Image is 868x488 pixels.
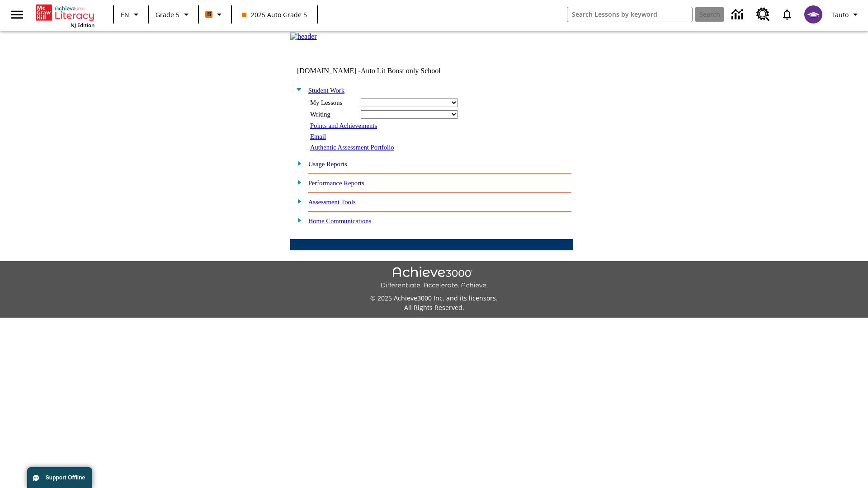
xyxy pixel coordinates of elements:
a: Resource Center, Will open in new tab [751,2,775,27]
td: [DOMAIN_NAME] - [297,67,463,75]
a: Home Communications [308,217,372,225]
img: avatar image [804,5,822,23]
span: Grade 5 [156,10,179,19]
span: 2025 Auto Grade 5 [242,10,307,19]
input: search field [567,7,692,22]
a: Data Center [726,2,751,27]
a: Notifications [775,3,799,26]
a: Authentic Assessment Portfolio [310,144,394,151]
a: Assessment Tools [308,198,356,206]
a: Performance Reports [308,179,364,187]
img: header [290,33,317,41]
span: Support Offline [46,474,85,481]
button: Boost Class color is orange. Change class color [202,6,228,23]
span: NJ Edition [71,22,94,28]
button: Select a new avatar [799,3,828,26]
button: Grade: Grade 5, Select a grade [152,6,195,23]
a: Student Work [308,87,344,94]
img: plus.gif [292,216,302,224]
a: Email [310,133,326,140]
nobr: Auto Lit Boost only School [361,67,441,75]
button: Open side menu [4,1,30,28]
a: Points and Achievements [310,122,377,129]
a: Usage Reports [308,160,347,168]
img: plus.gif [292,197,302,205]
span: B [207,9,211,20]
img: Achieve3000 Differentiate Accelerate Achieve [380,267,488,290]
button: Support Offline [27,467,92,488]
div: Writing [310,111,355,118]
div: My Lessons [310,99,355,107]
span: Tauto [831,10,849,19]
button: Profile/Settings [828,6,864,23]
button: Language: EN, Select a language [117,6,146,23]
img: plus.gif [292,178,302,186]
img: plus.gif [292,159,302,167]
div: Home [36,3,94,28]
span: EN [121,10,129,19]
img: minus.gif [292,85,302,94]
